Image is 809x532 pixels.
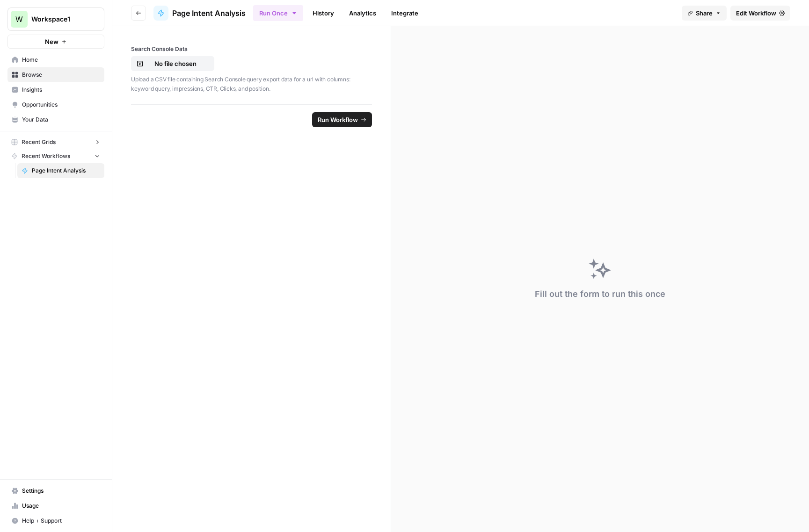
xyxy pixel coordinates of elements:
[7,67,104,82] a: Browse
[7,112,104,127] a: Your Data
[153,6,246,21] a: Page Intent Analysis
[22,502,100,510] span: Usage
[7,513,104,528] button: Help + Support
[682,6,727,21] button: Share
[22,86,100,94] span: Insights
[343,6,382,21] a: Analytics
[7,498,104,513] a: Usage
[312,112,372,127] button: Run Workflow
[146,59,205,68] p: No file chosen
[318,115,358,124] span: Run Workflow
[736,8,776,18] span: Edit Workflow
[7,7,104,31] button: Workspace: Workspace1
[131,56,214,71] button: No file chosen
[7,483,104,498] a: Settings
[253,5,303,21] button: Run Once
[730,6,790,21] a: Edit Workflow
[535,288,665,301] div: Fill out the form to run this once
[22,138,56,146] span: Recent Grids
[22,56,100,64] span: Home
[131,45,372,53] label: Search Console Data
[131,75,372,93] p: Upload a CSV file containing Search Console query export data for a url with columns: keyword que...
[7,35,104,49] button: New
[17,163,104,178] a: Page Intent Analysis
[22,115,100,124] span: Your Data
[7,135,104,149] button: Recent Grids
[7,97,104,112] a: Opportunities
[7,149,104,163] button: Recent Workflows
[7,52,104,67] a: Home
[15,14,23,25] span: W
[22,152,70,160] span: Recent Workflows
[22,517,100,525] span: Help + Support
[386,6,424,21] a: Integrate
[32,166,100,175] span: Page Intent Analysis
[22,71,100,79] span: Browse
[696,8,713,18] span: Share
[307,6,340,21] a: History
[31,14,88,24] span: Workspace1
[22,101,100,109] span: Opportunities
[22,487,100,495] span: Settings
[7,82,104,97] a: Insights
[172,7,246,19] span: Page Intent Analysis
[45,37,58,46] span: New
